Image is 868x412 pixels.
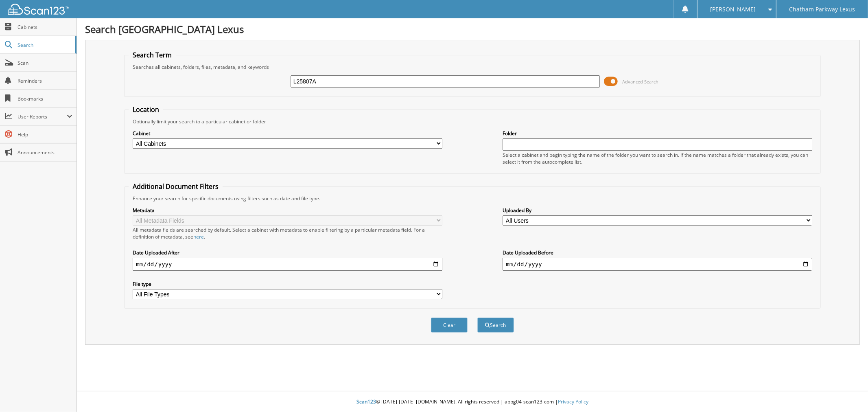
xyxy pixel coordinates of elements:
[503,130,812,137] label: Folder
[356,398,376,405] span: Scan123
[129,64,816,70] div: Searches all cabinets, folders, files, metadata, and keywords
[85,22,860,36] h1: Search [GEOGRAPHIC_DATA] Lexus
[129,182,223,191] legend: Additional Document Filters
[17,95,72,102] span: Bookmarks
[193,233,204,240] a: here
[129,118,816,125] div: Optionally limit your search to a particular cabinet or folder
[827,373,868,412] iframe: Chat Widget
[133,258,442,271] input: start
[129,105,163,114] legend: Location
[710,7,756,12] span: [PERSON_NAME]
[129,50,176,59] legend: Search Term
[17,24,72,31] span: Cabinets
[133,207,442,214] label: Metadata
[17,113,67,120] span: User Reports
[503,207,812,214] label: Uploaded By
[622,79,658,85] span: Advanced Search
[17,131,72,138] span: Help
[129,195,816,202] div: Enhance your search for specific documents using filters such as date and file type.
[503,249,812,256] label: Date Uploaded Before
[17,77,72,84] span: Reminders
[77,392,868,412] div: © [DATE]-[DATE] [DOMAIN_NAME]. All rights reserved | appg04-scan123-com |
[133,281,442,287] label: File type
[133,226,442,240] div: All metadata fields are searched by default. Select a cabinet with metadata to enable filtering b...
[431,318,468,333] button: Clear
[789,7,855,12] span: Chatham Parkway Lexus
[133,249,442,256] label: Date Uploaded After
[17,59,72,66] span: Scan
[558,398,588,405] a: Privacy Policy
[17,149,72,156] span: Announcements
[17,42,71,48] span: Search
[477,318,514,333] button: Search
[503,151,812,165] div: Select a cabinet and begin typing the name of the folder you want to search in. If the name match...
[133,130,442,137] label: Cabinet
[503,258,812,271] input: end
[8,4,69,15] img: scan123-logo-white.svg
